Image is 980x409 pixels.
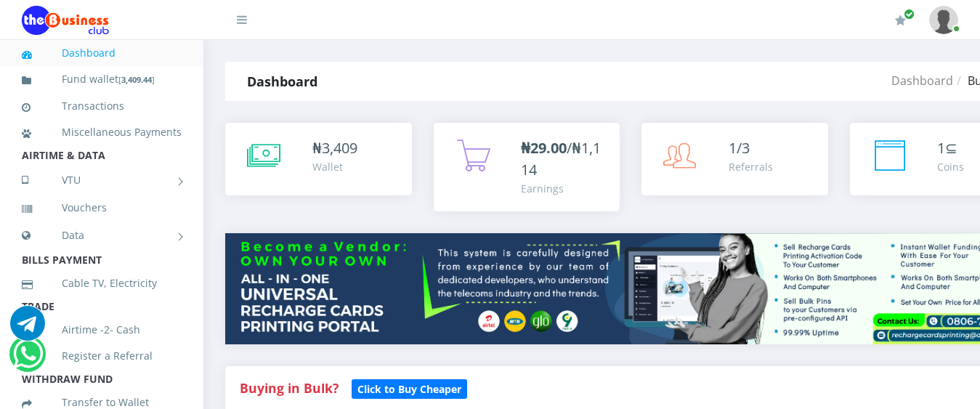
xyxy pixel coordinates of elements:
a: 1/3 Referrals [641,123,828,195]
a: Chat for support [10,317,45,341]
div: ⊆ [937,137,964,159]
b: ₦29.00 [521,138,567,158]
a: Cable TV, Electricity [22,267,182,300]
span: 1/3 [729,138,750,158]
a: VTU [22,162,182,198]
a: Register a Referral [22,339,182,373]
a: Click to Buy Cheaper [352,379,467,397]
div: Referrals [729,159,773,174]
span: Renew/Upgrade Subscription [904,9,915,20]
strong: Dashboard [247,73,317,90]
i: Renew/Upgrade Subscription [895,15,906,26]
a: Dashboard [891,73,953,89]
span: 3,409 [322,138,357,158]
small: [ ] [118,74,155,85]
img: Logo [22,6,109,35]
a: Airtime -2- Cash [22,313,182,347]
a: ₦3,409 Wallet [225,123,412,195]
span: /₦1,114 [521,138,601,179]
a: Data [22,217,182,254]
a: ₦29.00/₦1,114 Earnings [434,123,620,211]
b: Click to Buy Cheaper [357,382,461,396]
a: Transactions [22,89,182,123]
img: User [929,6,958,34]
b: 3,409.44 [121,74,152,85]
a: Miscellaneous Payments [22,116,182,149]
a: Dashboard [22,36,182,70]
div: Earnings [521,181,606,196]
div: Coins [937,159,964,174]
span: 1 [937,138,945,158]
a: Fund wallet[3,409.44] [22,62,182,97]
a: Vouchers [22,191,182,224]
div: Wallet [312,159,357,174]
div: ₦ [312,137,357,159]
strong: Buying in Bulk? [240,379,339,397]
a: Chat for support [13,347,43,371]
